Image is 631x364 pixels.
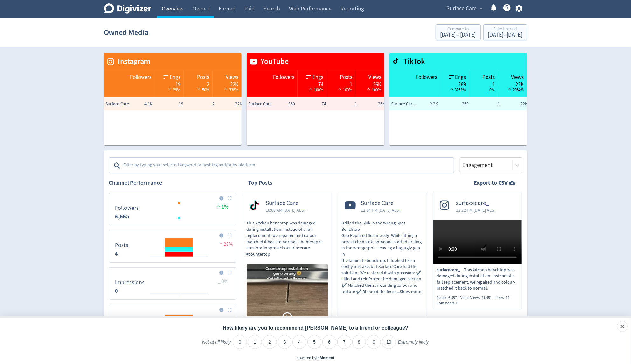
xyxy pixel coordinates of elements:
[439,98,470,110] td: 269
[175,296,183,301] text: 07/09
[297,98,328,110] td: 74
[449,86,455,91] img: positive-performance-black.svg
[167,87,180,93] span: 29%
[338,193,427,348] a: Surface Care12:34 PM [DATE] AESTDrilled the Sink in the Wrong Spot BenchtopGap Repaired Seamlessl...
[170,73,180,81] span: Engs
[617,321,628,332] div: Close survey
[341,282,417,288] span: ✔️ Matched the surrounding colour and
[123,98,154,110] td: 4.1K
[479,6,484,11] span: expand_more
[367,335,381,349] li: 9
[341,264,417,269] span: costly mistake, but Surface Care had the
[511,73,524,81] span: Views
[488,32,522,38] div: [DATE] - [DATE]
[223,87,238,93] span: 338%
[361,200,401,207] span: Surface Care
[106,101,131,107] span: Surface Care
[316,356,334,360] a: InMoment
[328,98,359,110] td: 1
[248,335,262,349] li: 1
[196,87,209,93] span: 50%
[218,241,224,246] img: negative-performance.svg
[187,81,209,86] div: 2
[471,98,501,110] td: 1
[341,258,415,263] span: the laminate benchtop. It looked like a
[257,56,289,67] span: YouTube
[115,242,129,249] dt: Posts
[481,295,492,300] span: 21,651
[226,73,238,81] span: Views
[185,98,216,110] td: 2
[308,87,323,93] span: 100%
[228,233,232,237] img: Placeholder
[501,98,532,110] td: 22K
[216,81,238,86] div: 22K
[444,81,466,86] div: 269
[322,335,336,349] li: 6
[167,86,173,91] img: negative-performance-white.svg
[501,81,524,86] div: 22K
[115,56,151,67] span: Instagram
[483,73,495,81] span: Posts
[487,87,495,93] span: _ 0%
[440,27,476,32] div: Compare to
[112,270,234,297] svg: Impressions 0
[338,298,427,346] iframe: https://www.youtube.com/watch?v=TduqjeCz2vQ
[112,233,234,260] svg: Posts 4
[368,73,381,81] span: Views
[341,289,397,294] span: texture ✔️ Blended the finish
[312,73,323,81] span: Engs
[266,207,306,213] span: 10:00 AM [DATE] AEST
[366,86,372,91] img: positive-performance-white.svg
[341,232,417,238] span: Gap Repaired Seamlessly While fitting a
[104,53,242,145] table: customized table
[448,295,457,300] span: 6,557
[130,73,152,81] span: Followers
[233,335,247,349] li: 0
[456,207,496,213] span: 12:22 PM [DATE] AEST
[215,204,228,210] span: 1%
[341,276,421,282] span: Filled and reinforced the damaged section
[506,87,524,93] span: 2964%
[449,87,466,93] span: 3263%
[400,56,425,67] span: TikTok
[389,53,527,145] table: customized table
[266,98,297,110] td: 360
[115,287,118,295] strong: 0
[359,98,389,110] td: 26K
[112,196,234,223] svg: Followers 6,665
[341,270,421,276] span: solution. We restored it with precision: ✔️
[330,81,352,86] div: 1
[112,307,234,334] svg: Video Views 70,058
[456,300,458,306] span: 0
[218,241,233,247] span: 20%
[473,81,495,86] div: 1
[115,316,144,323] dt: Video Views
[247,53,384,145] table: customized table
[455,73,466,81] span: Engs
[433,193,522,306] a: surfacecare_12:22 PM [DATE] AESTsurfacecare_This kitchen benchtop was damaged during installation...
[416,73,437,81] span: Followers
[115,213,130,220] strong: 6,665
[366,87,381,93] span: 100%
[506,295,509,300] span: 19
[104,22,149,43] h1: Owned Media
[437,300,462,306] div: Comments
[341,239,422,244] span: new kitchen sink, someone started drilling
[266,200,306,207] span: Surface Care
[437,267,464,273] span: surfacecare_
[154,98,185,110] td: 19
[337,335,351,349] li: 7
[115,279,145,286] dt: Impressions
[175,259,183,264] text: 07/09
[361,207,401,213] span: 12:34 PM [DATE] AEST
[249,179,273,187] h2: Top Posts
[483,24,527,40] button: Select period[DATE]- [DATE]
[382,335,396,349] li: 10
[263,335,277,349] li: 2
[216,98,247,110] td: 22K
[278,335,292,349] li: 3
[202,339,231,350] label: Not at all likely
[248,101,274,107] span: Surface Care
[158,81,181,86] div: 19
